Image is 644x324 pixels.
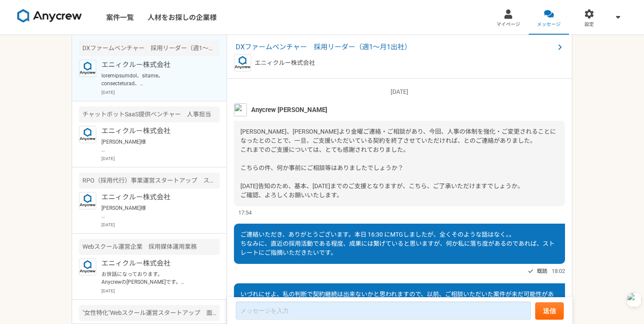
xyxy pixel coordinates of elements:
[101,126,208,136] p: エニィクルー株式会社
[584,21,594,28] span: 設定
[101,60,208,70] p: エニィクルー株式会社
[79,305,220,321] div: "女性特化"Webスクール運営スタートアップ 面接業務
[79,40,220,56] div: DXファームベンチャー 採用リーダー（週1〜月1出社）
[240,128,556,199] span: [PERSON_NAME]、[PERSON_NAME]より金曜ご連絡・ご相談があり、今回、人事の体制を強化・ご変更されることになったとのことで、一旦、ご支援いただいている契約を終了させていただけ...
[535,302,564,320] button: 送信
[79,258,96,276] img: logo_text_blue_01.png
[251,105,327,115] span: Anycrew [PERSON_NAME]
[17,9,82,23] img: 8DqYSo04kwAAAAASUVORK5CYII=
[537,266,547,276] span: 既読
[240,291,554,307] span: いづれにせよ、私の判断で契約継続は出来ないかと思われますので、以前、ご相談いただいた案件が未だ可能性があるのでしたら、そちらを受けたいですし、新規で案件があるようでしたらご提案いだけますと幸いです。
[79,192,96,209] img: logo_text_blue_01.png
[101,72,208,87] p: loremipsumdol、sitame。 consecteturad、elitseddoeiusmodtemporincididuntutlabo、etdoloremagnaaliquaeni...
[234,54,251,71] img: logo_text_blue_01.png
[255,58,315,67] p: エニィクルー株式会社
[240,231,555,256] span: ご連絡いただき、ありがとうございます。本日 16:30 にMTGしましたが、全くそのような話はなく。。 ちなみに、直近の採用活動である程度、成果には繋げていると思いますが、何か私に落ち度があるの...
[101,288,220,294] p: [DATE]
[101,138,208,154] p: [PERSON_NAME]様 ご連絡いただき、ありがとうございます。 こちらの件につきまして、承知いたしました。 取り急ぎの対応となり、大変恐縮ではございますが、 何卒、宜しくお願いいたします。
[101,192,208,202] p: エニィクルー株式会社
[552,267,565,275] span: 18:02
[234,87,565,96] p: [DATE]
[79,239,220,255] div: Webスクール運営企業 採用媒体運用業務
[79,126,96,143] img: logo_text_blue_01.png
[537,21,561,28] span: メッセージ
[101,155,220,162] p: [DATE]
[101,204,208,220] p: [PERSON_NAME]様 ご連絡いただき、ありがとうございます。 別件につきまして、承知いたしました。 取り急ぎの対応となり、大変恐縮ではございますが、 引き続き何卒、宜しくお願いいたします。
[234,103,247,116] img: MHYT8150_2.jpg
[101,221,220,228] p: [DATE]
[101,270,208,286] p: お世話になっております。 Anycrewの[PERSON_NAME]です。 ご経歴を拝見させていただき、お声がけさせていただきました。 こちらの案件の応募はいかがでしょうか？ 必須スキル面をご確...
[101,258,208,269] p: エニィクルー株式会社
[79,173,220,189] div: RPO（採用代行）事業運営スタートアップ スカウト・クライアント対応
[101,89,220,96] p: [DATE]
[79,60,96,77] img: logo_text_blue_01.png
[79,106,220,122] div: チャットボットSaaS提供ベンチャー 人事担当
[496,21,520,28] span: マイページ
[236,42,555,52] span: DXファームベンチャー 採用リーダー（週1〜月1出社）
[238,209,252,217] span: 17:54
